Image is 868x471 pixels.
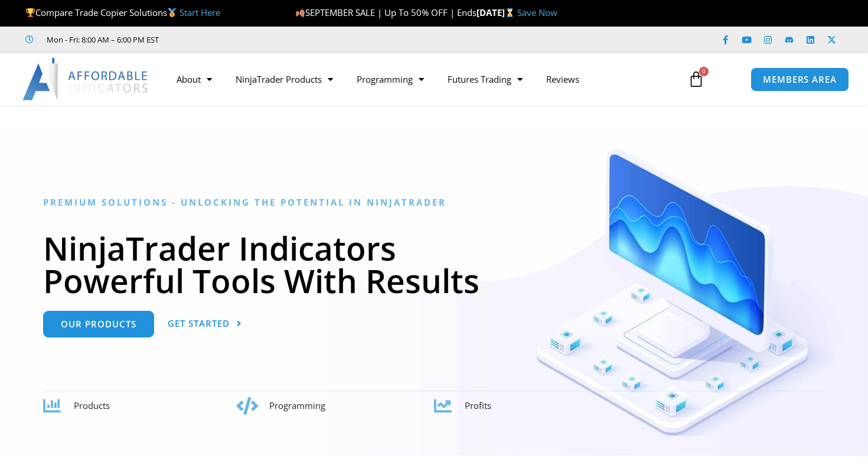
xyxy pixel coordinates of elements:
span: Compare Trade Copier Solutions [25,7,220,18]
iframe: Customer reviews powered by Trustpilot [175,34,353,46]
img: 🍂 [296,8,305,17]
img: 🥇 [168,8,177,17]
a: NinjaTrader Products [224,66,345,93]
span: Get Started [168,319,230,328]
a: 0 [670,62,722,96]
span: Programming [269,399,325,411]
nav: Menu [165,66,677,93]
a: Our Products [43,311,154,337]
a: Get Started [168,311,242,337]
img: ⌛ [505,8,514,17]
h1: NinjaTrader Indicators Powerful Tools With Results [43,232,825,297]
a: Programming [345,66,436,93]
a: About [165,66,224,93]
span: SEPTEMBER SALE | Up To 50% OFF | Ends [295,7,477,18]
span: Mon - Fri: 8:00 AM – 6:00 PM EST [44,33,159,47]
h6: Premium Solutions - Unlocking the Potential in NinjaTrader [43,197,825,208]
a: MEMBERS AREA [750,67,849,92]
a: Reviews [534,66,591,93]
span: Profits [465,399,491,411]
a: Futures Trading [436,66,534,93]
span: MEMBERS AREA [763,75,837,84]
a: Save Now [517,7,557,18]
span: Our Products [61,320,136,329]
a: Start Here [180,7,220,18]
img: LogoAI | Affordable Indicators – NinjaTrader [22,58,149,100]
span: Products [74,399,110,411]
strong: [DATE] [477,7,517,18]
img: 🏆 [26,8,35,17]
span: 0 [699,67,709,76]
